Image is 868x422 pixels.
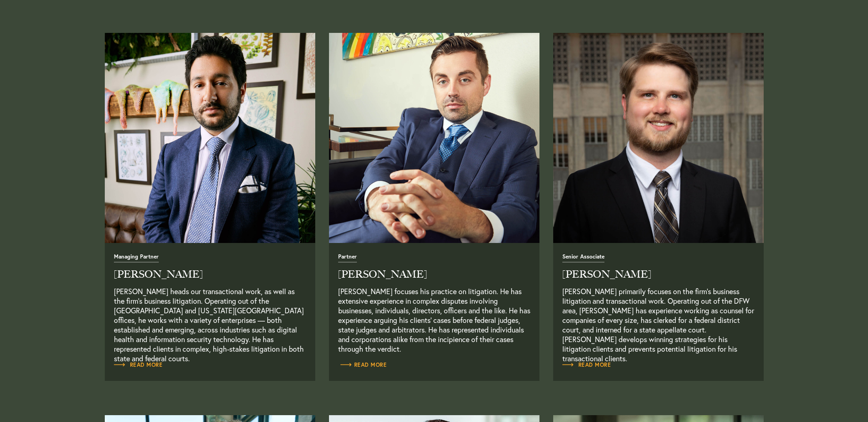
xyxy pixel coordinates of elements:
h2: [PERSON_NAME] [338,269,530,280]
a: Read Full Bio [114,360,163,369]
h2: [PERSON_NAME] [562,269,755,280]
a: Read Full Bio [114,253,306,353]
span: Senior Associate [562,254,604,263]
img: alex_conant.jpg [329,33,539,243]
a: Read Full Bio [562,360,611,369]
p: [PERSON_NAME] heads our transactional work, as well as the firm’s business litigation. Operating ... [114,286,306,353]
img: neema_amini-4.jpg [105,33,315,243]
a: Read Full Bio [329,33,539,243]
a: Read Full Bio [338,360,387,369]
a: Read Full Bio [105,33,315,243]
span: Managing Partner [114,254,159,263]
span: Read More [562,362,611,368]
p: [PERSON_NAME] focuses his practice on litigation. He has extensive experience in complex disputes... [338,286,530,353]
span: Read More [338,362,387,368]
img: AC-Headshot-4462.jpg [553,33,764,243]
h2: [PERSON_NAME] [114,269,306,280]
span: Partner [338,254,357,263]
a: Read Full Bio [338,253,530,353]
a: Read Full Bio [562,253,755,353]
span: Read More [114,362,163,368]
p: [PERSON_NAME] primarily focuses on the firm’s business litigation and transactional work. Operati... [562,286,755,353]
a: Read Full Bio [553,33,764,243]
